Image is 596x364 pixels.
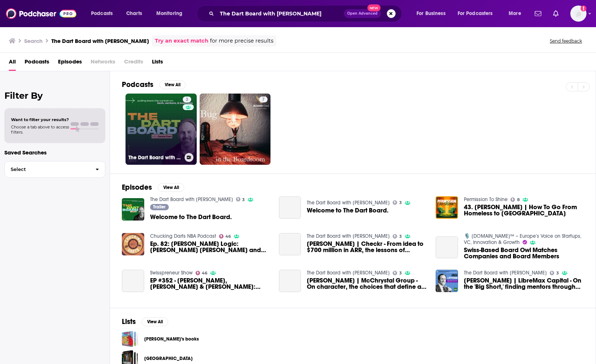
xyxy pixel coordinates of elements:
[153,205,166,209] span: Trailer
[219,234,231,239] a: 46
[570,6,586,22] span: Logged in as LaurenOlvera101
[4,161,105,178] button: Select
[347,12,378,15] span: Open Advanced
[150,214,232,220] a: Welcome to The Dart Board.
[307,233,390,239] a: The Dart Board with Daniel Dart
[453,8,504,19] button: open menu
[504,8,530,19] button: open menu
[122,233,144,255] img: Ep. 82: Hooper Logic: Dyson Daniels and Jean Montero, plus a 2022 Draft Board with @DraftPow
[150,233,216,239] a: Chucking Darts NBA Podcast
[4,149,105,156] p: Saved Searches
[464,277,584,290] span: [PERSON_NAME] | LibreMax Capital - On the 'Big Short,' finding mentors through hard work, and und...
[464,247,584,259] a: Swiss-Based Board Owl Matches Companies and Board Members
[200,94,271,165] a: 7
[155,37,208,45] a: Try an exact match
[126,8,142,19] span: Charts
[464,270,547,276] a: The Dart Board with Daniel Dart
[344,9,381,18] button: Open AdvancedNew
[436,196,458,219] img: 43. Daniel Dart | How To Go From Homeless to MIT
[464,204,584,216] span: 43. [PERSON_NAME] | How To Go From Homeless to [GEOGRAPHIC_DATA]
[5,167,90,172] span: Select
[570,6,586,22] img: User Profile
[464,277,584,290] a: Greg Lippmann | LibreMax Capital - On the 'Big Short,' finding mentors through hard work, and und...
[436,270,458,292] img: Greg Lippmann | LibreMax Capital - On the 'Big Short,' finding mentors through hard work, and und...
[122,331,138,347] a: Ethan’s books
[25,56,49,71] a: Podcasts
[91,8,113,19] span: Podcasts
[196,271,208,275] a: 46
[509,8,521,19] span: More
[156,8,182,19] span: Monitoring
[9,56,16,71] a: All
[570,6,586,22] button: Show profile menu
[417,8,446,19] span: For Business
[399,235,402,238] span: 3
[210,37,273,45] span: for more precise results
[307,270,390,276] a: The Dart Board with Daniel Dart
[150,270,193,276] a: Swisspreneur Show
[399,272,402,275] span: 3
[307,277,427,290] span: [PERSON_NAME] | McChrystal Group - On character, the choices that define a life, and the great le...
[151,8,192,19] button: open menu
[158,183,184,192] button: View All
[150,277,270,290] a: EP #352 - Sophie Lamparter, Daniel Gutenberg & Christina Vallgren: Fundraising from the Startup a...
[307,241,427,253] span: [PERSON_NAME] | Checkr - From idea to $700 million in ARR, the lessons of hyperscaling, and why A...
[204,5,409,22] div: Search podcasts, credits, & more...
[150,241,270,253] a: Ep. 82: Hooper Logic: Dyson Daniels and Jean Montero, plus a 2022 Draft Board with @DraftPow
[279,233,301,255] a: Daniel Yanisse | Checkr - From idea to $700 million in ARR, the lessons of hyperscaling, and why ...
[128,154,182,161] h3: The Dart Board with [PERSON_NAME]
[458,8,493,19] span: For Podcasters
[122,317,136,326] h2: Lists
[242,198,245,201] span: 3
[58,56,82,71] a: Episodes
[152,56,163,71] span: Lists
[150,241,270,253] span: Ep. 82: [PERSON_NAME] Logic: [PERSON_NAME] [PERSON_NAME] and [PERSON_NAME], plus a 2022 Draft Boa...
[122,198,144,221] img: Welcome to The Dart Board.
[550,271,559,275] a: 3
[510,197,520,202] a: 8
[124,56,143,71] span: Credits
[11,117,69,122] span: Want to filter your results?
[550,7,562,20] a: Show notifications dropdown
[279,196,301,219] a: Welcome to The Dart Board.
[142,317,168,326] button: View All
[307,241,427,253] a: Daniel Yanisse | Checkr - From idea to $700 million in ARR, the lessons of hyperscaling, and why ...
[517,198,520,201] span: 8
[122,183,184,192] a: EpisodesView All
[307,200,390,206] a: The Dart Board with Daniel Dart
[150,277,270,290] span: EP #352 - [PERSON_NAME], [PERSON_NAME] & [PERSON_NAME]: Fundraising from the Startup and Investor...
[217,8,344,19] input: Search podcasts, credits, & more...
[411,8,455,19] button: open menu
[393,234,402,239] a: 3
[367,4,381,11] span: New
[24,37,43,44] h3: Search
[259,97,268,102] a: 7
[436,236,458,259] a: Swiss-Based Board Owl Matches Companies and Board Members
[159,80,186,89] button: View All
[464,204,584,216] a: 43. Daniel Dart | How To Go From Homeless to MIT
[51,37,149,44] h3: The Dart Board with [PERSON_NAME]
[91,56,115,71] span: Networks
[121,8,146,19] a: Charts
[144,335,199,343] a: [PERSON_NAME]’s books
[307,207,389,214] span: Welcome to The Dart Board.
[307,277,427,290] a: Stan McChrystal | McChrystal Group - On character, the choices that define a life, and the great ...
[183,97,191,102] a: 3
[4,90,105,101] h2: Filter By
[6,7,76,21] a: Podchaser - Follow, Share and Rate Podcasts
[393,200,402,205] a: 3
[236,197,245,201] a: 3
[122,183,152,192] h2: Episodes
[399,201,402,204] span: 3
[86,8,122,19] button: open menu
[126,94,197,165] a: 3The Dart Board with [PERSON_NAME]
[279,270,301,292] a: Stan McChrystal | McChrystal Group - On character, the choices that define a life, and the great ...
[122,80,186,89] a: PodcastsView All
[225,235,231,238] span: 46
